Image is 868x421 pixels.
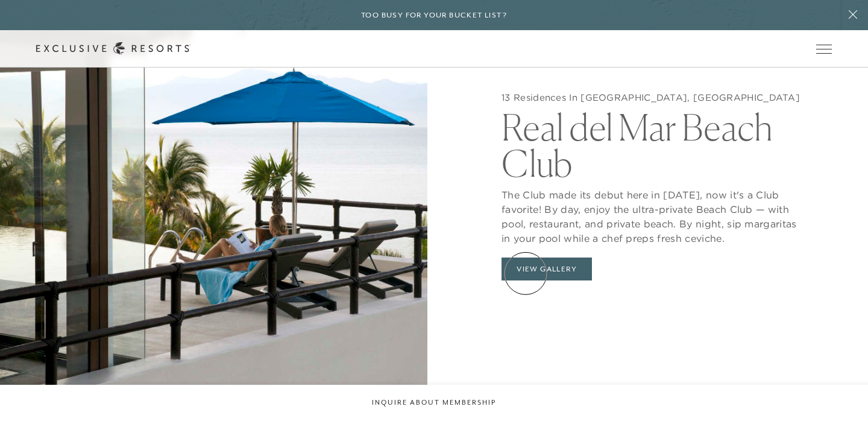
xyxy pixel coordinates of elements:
[502,92,807,104] h5: 13 Residences In [GEOGRAPHIC_DATA], [GEOGRAPHIC_DATA]
[813,366,868,421] iframe: Qualified Messenger
[816,45,832,53] button: Open navigation
[502,258,592,280] button: View Gallery
[361,10,507,21] h6: Too busy for your bucket list?
[502,103,807,182] h2: Real del Mar Beach Club
[502,182,807,245] p: The Club made its debut here in [DATE], now it's a Club favorite! By day, enjoy the ultra-private...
